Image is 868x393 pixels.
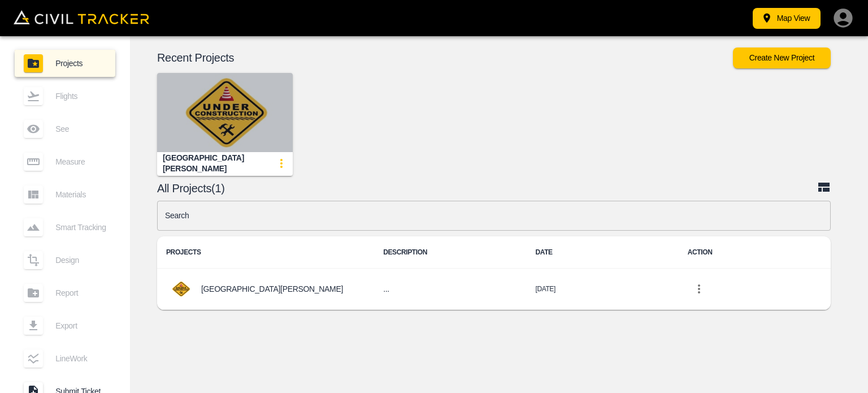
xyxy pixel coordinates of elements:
p: Recent Projects [157,53,733,62]
table: project-list-table [157,236,831,310]
div: [GEOGRAPHIC_DATA][PERSON_NAME] [163,153,270,174]
img: Civil Tracker [14,10,149,24]
th: ACTION [679,236,831,269]
button: Map View [753,8,821,29]
a: Projects [15,50,115,77]
th: DATE [526,236,678,269]
th: PROJECTS [157,236,374,269]
p: All Projects(1) [157,184,817,193]
span: Projects [55,59,106,68]
td: [DATE] [526,269,678,310]
h6: ... [383,282,517,296]
button: update-card-details [270,152,293,175]
img: project-image [166,278,196,300]
th: DESCRIPTION [374,236,526,269]
p: [GEOGRAPHIC_DATA][PERSON_NAME] [201,284,343,293]
img: Teluk Kumbar [157,73,293,152]
button: Create New Project [733,47,831,68]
